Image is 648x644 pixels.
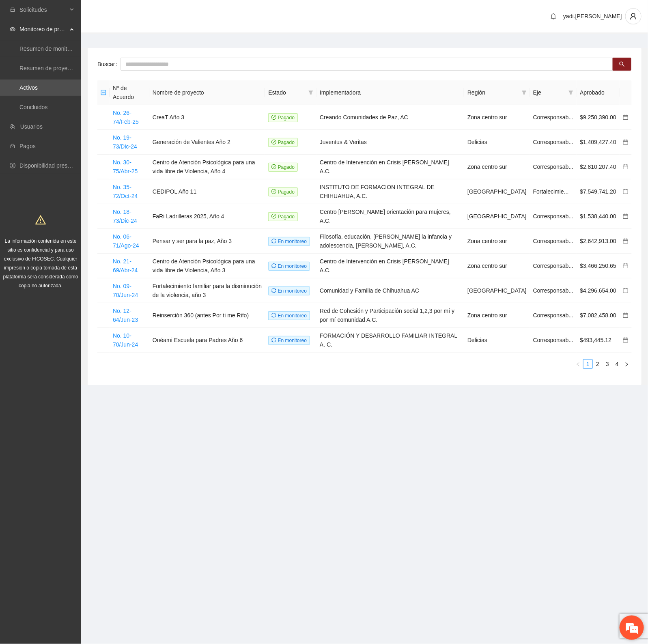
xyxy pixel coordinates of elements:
[149,130,265,155] td: Generación de Valientes Año 2
[623,337,629,343] a: calendar
[626,13,641,20] span: user
[19,162,89,169] a: Disponibilidad presupuestal
[149,155,265,179] td: Centro de Atención Psicológica para una vida libre de Violencia, Año 4
[11,43,136,96] div: 12:51 PM
[113,283,138,298] a: No. 09-70/Jun-24
[464,179,530,204] td: [GEOGRAPHIC_DATA]
[464,204,530,229] td: [GEOGRAPHIC_DATA]
[623,213,629,220] a: calendar
[316,278,464,303] td: Comunidad y Familia de Chihuahua AC
[17,102,33,111] em: Tú
[19,65,106,71] a: Resumen de proyectos aprobados
[113,110,139,125] a: No. 26-74/Feb-25
[113,258,138,274] a: No. 21-69/Abr-24
[268,138,298,147] span: Pagado
[316,105,464,130] td: Creando Comunidades de Paz, AC
[113,184,138,199] a: No. 35-72/Oct-24
[308,90,313,95] span: filter
[149,105,265,130] td: CreaT Año 3
[129,226,135,233] span: Más acciones
[268,237,310,246] span: En monitoreo
[316,229,464,254] td: Filosofía, educación, [PERSON_NAME] la infancia y adolescencia, [PERSON_NAME], A.C.
[28,201,142,219] span: Me puedes decir con que descripción lo diste de alta
[613,360,622,368] a: 4
[625,8,642,24] button: user
[464,130,530,155] td: Delicias
[113,209,137,224] a: No. 18-73/Dic-24
[568,90,573,95] span: filter
[113,308,138,323] a: No. 12-64/Jun-23
[623,263,629,269] a: calendar
[623,263,629,269] span: calendar
[577,278,620,303] td: $4,296,654.00
[19,84,38,91] a: Activos
[16,130,131,139] span: Va perfecto
[593,359,603,369] li: 2
[603,360,612,368] a: 3
[149,204,265,229] td: FaRi Ladrilleras 2025, Año 4
[149,229,265,254] td: Pensar y ser para la paz, Año 3
[464,155,530,179] td: Zona centro sur
[106,181,148,196] div: 12:53 PM
[271,140,276,144] span: check-circle
[149,328,265,353] td: Onéami Escuela para Padres Año 6
[533,139,574,145] span: Corresponsab...
[140,246,149,254] span: Adjuntar un archivo
[268,262,310,271] span: En monitoreo
[577,130,620,155] td: $1,409,427.40
[623,164,629,170] a: calendar
[271,189,276,194] span: check-circle
[97,58,121,71] label: Buscar
[268,113,298,122] span: Pagado
[316,179,464,204] td: INSTITUTO DE FORMACION INTEGRAL DE CHIHUAHUA, A.C.
[577,204,620,229] td: $1,538,440.00
[577,179,620,204] td: $7,549,741.20
[623,164,629,170] span: calendar
[19,104,47,110] a: Concluidos
[623,114,629,121] a: calendar
[268,88,305,97] span: Estado
[547,10,560,23] button: bell
[522,90,527,95] span: filter
[612,359,622,369] li: 4
[268,336,310,345] span: En monitoreo
[573,359,583,369] button: left
[268,187,298,196] span: Pagado
[36,40,130,50] div: Josselin Bravo
[464,229,530,254] td: Zona centro sur
[149,254,265,278] td: Centro de Atención Psicológica para una vida libre de Violencia, Año 3
[19,21,67,37] span: Monitoreo de proyectos
[307,86,315,99] span: filter
[149,303,265,328] td: Reinserción 360 (antes Por ti me Rifo)
[3,238,78,289] span: La información contenida en este sitio es confidencial y para uso exclusivo de FICOSEC. Cualquier...
[624,362,629,367] span: right
[577,229,620,254] td: $2,642,913.00
[623,288,629,293] span: calendar
[623,312,629,319] a: calendar
[268,286,310,295] span: En monitoreo
[10,7,15,13] span: inbox
[547,13,560,19] span: bell
[577,155,620,179] td: $2,810,207.40
[533,114,574,121] span: Corresponsab...
[20,123,43,130] a: Usuarios
[19,45,79,52] a: Resumen de monitoreo
[22,198,148,222] div: 12:54 PM
[577,105,620,130] td: $9,250,390.00
[623,337,629,343] span: calendar
[593,360,602,368] a: 2
[533,337,574,343] span: Corresponsab...
[268,163,298,172] span: Pagado
[11,98,136,142] div: 12:51 PM
[268,311,310,320] span: En monitoreo
[14,173,144,179] div: [PERSON_NAME]
[619,61,625,68] span: search
[533,188,569,195] span: Fortalecimie...
[464,303,530,328] td: Zona centro sur
[613,58,631,71] button: search
[316,130,464,155] td: Juventus & Veritas
[577,303,620,328] td: $7,082,458.00
[567,86,575,99] span: filter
